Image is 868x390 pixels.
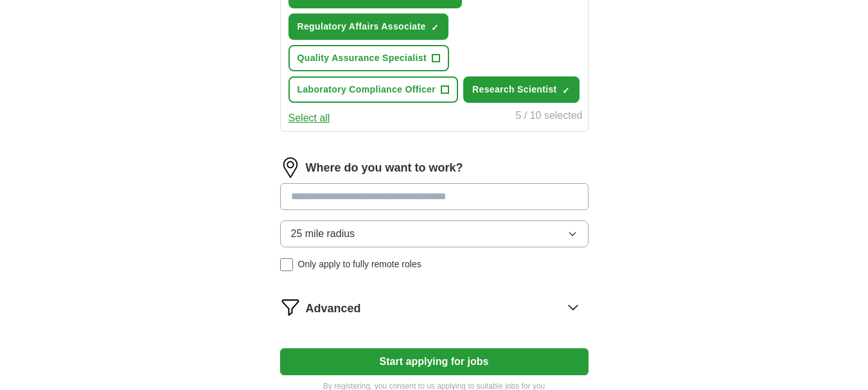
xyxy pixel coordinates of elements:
div: 5 / 10 selected [515,108,582,126]
span: ✓ [431,22,439,33]
span: 25 mile radius [291,226,355,242]
img: location.png [280,157,301,178]
button: Start applying for jobs [280,348,589,375]
span: Quality Assurance Specialist [297,51,427,65]
button: 25 mile radius [280,220,589,247]
button: Select all [288,111,330,126]
button: Laboratory Compliance Officer [288,76,459,103]
button: Research Scientist✓ [463,76,580,103]
span: Laboratory Compliance Officer [297,83,436,96]
span: Regulatory Affairs Associate [297,20,426,33]
span: Research Scientist [472,83,557,96]
button: Regulatory Affairs Associate✓ [288,13,448,40]
button: Quality Assurance Specialist [288,45,449,71]
label: Where do you want to work? [306,159,463,177]
span: Only apply to fully remote roles [298,258,421,271]
span: ✓ [562,85,570,96]
input: Only apply to fully remote roles [280,258,293,271]
span: Advanced [306,300,361,317]
img: filter [280,297,301,317]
